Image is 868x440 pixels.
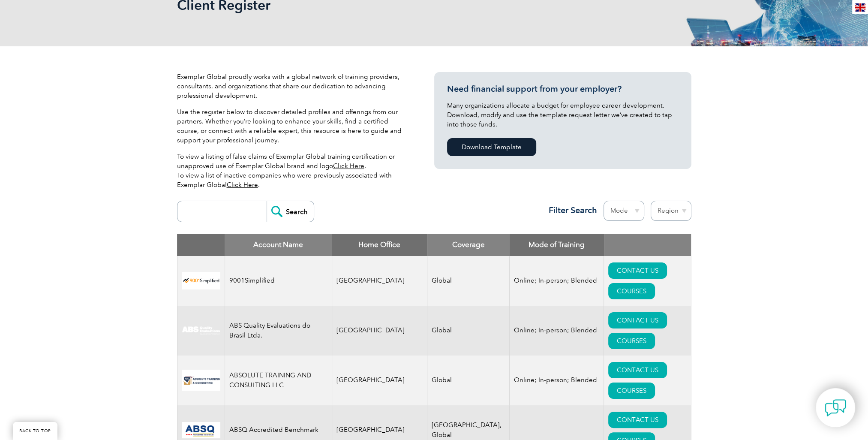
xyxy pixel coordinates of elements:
[608,383,655,399] a: COURSES
[332,306,427,356] td: [GEOGRAPHIC_DATA]
[333,162,364,170] a: Click Here
[510,306,604,356] td: Online; In-person; Blended
[182,422,220,438] img: cc24547b-a6e0-e911-a812-000d3a795b83-logo.png
[608,362,667,378] a: CONTACT US
[544,205,597,216] h3: Filter Search
[225,256,332,306] td: 9001Simplified
[225,356,332,405] td: ABSOLUTE TRAINING AND CONSULTING LLC
[182,272,220,289] img: 37c9c059-616f-eb11-a812-002248153038-logo.png
[510,234,604,256] th: Mode of Training: activate to sort column ascending
[225,306,332,356] td: ABS Quality Evaluations do Brasil Ltda.
[13,422,57,440] a: BACK TO TOP
[332,256,427,306] td: [GEOGRAPHIC_DATA]
[177,72,408,100] p: Exemplar Global proudly works with a global network of training providers, consultants, and organ...
[608,262,667,279] a: CONTACT US
[604,234,691,256] th: : activate to sort column ascending
[608,312,667,328] a: CONTACT US
[447,138,536,156] a: Download Template
[225,234,332,256] th: Account Name: activate to sort column descending
[510,356,604,405] td: Online; In-person; Blended
[427,356,510,405] td: Global
[447,101,679,129] p: Many organizations allocate a budget for employee career development. Download, modify and use th...
[608,283,655,299] a: COURSES
[427,234,510,256] th: Coverage: activate to sort column ascending
[332,356,427,405] td: [GEOGRAPHIC_DATA]
[427,306,510,356] td: Global
[608,412,667,428] a: CONTACT US
[182,326,220,335] img: c92924ac-d9bc-ea11-a814-000d3a79823d-logo.jpg
[825,397,846,419] img: contact-chat.png
[177,152,408,190] p: To view a listing of false claims of Exemplar Global training certification or unapproved use of ...
[267,201,314,222] input: Search
[227,181,258,189] a: Click Here
[427,256,510,306] td: Global
[182,370,220,391] img: 16e092f6-eadd-ed11-a7c6-00224814fd52-logo.png
[447,84,679,94] h3: Need financial support from your employer?
[177,107,408,145] p: Use the register below to discover detailed profiles and offerings from our partners. Whether you...
[510,256,604,306] td: Online; In-person; Blended
[332,234,427,256] th: Home Office: activate to sort column ascending
[608,333,655,349] a: COURSES
[855,3,865,12] img: en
